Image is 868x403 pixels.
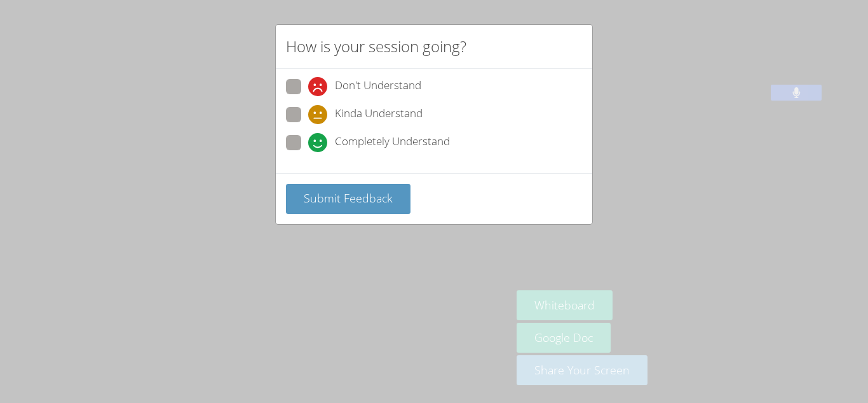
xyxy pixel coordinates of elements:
[304,190,393,206] span: Submit Feedback
[286,184,410,214] button: Submit Feedback
[335,133,450,152] span: Completely Understand
[335,77,421,96] span: Don't Understand
[335,105,423,124] span: Kinda Understand
[286,35,466,58] h2: How is your session going?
